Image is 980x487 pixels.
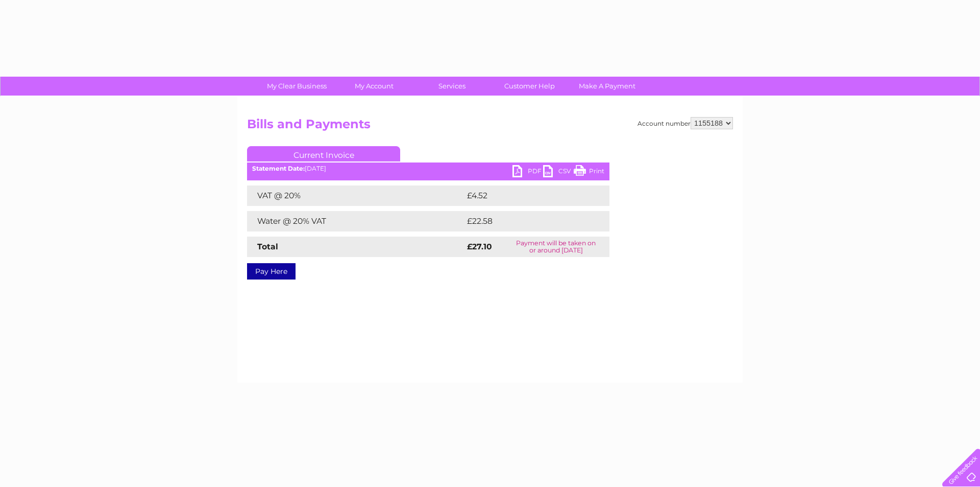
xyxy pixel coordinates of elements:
b: Statement Date: [252,165,305,172]
td: Water @ 20% VAT [247,211,464,231]
strong: £27.10 [467,242,492,251]
td: £4.52 [464,185,585,206]
a: Current Invoice [247,146,400,161]
a: PDF [512,165,543,180]
div: [DATE] [247,165,609,172]
a: CSV [543,165,574,180]
a: My Account [332,77,416,96]
a: Services [410,77,494,96]
td: Payment will be taken on or around [DATE] [502,237,609,257]
a: Print [574,165,604,180]
h2: Bills and Payments [247,117,733,136]
td: £22.58 [464,211,589,231]
a: Pay Here [247,263,296,280]
a: Make A Payment [565,77,649,96]
a: My Clear Business [255,77,339,96]
td: VAT @ 20% [247,185,464,206]
div: Account number [638,117,733,129]
strong: Total [257,242,278,251]
a: Customer Help [487,77,572,96]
